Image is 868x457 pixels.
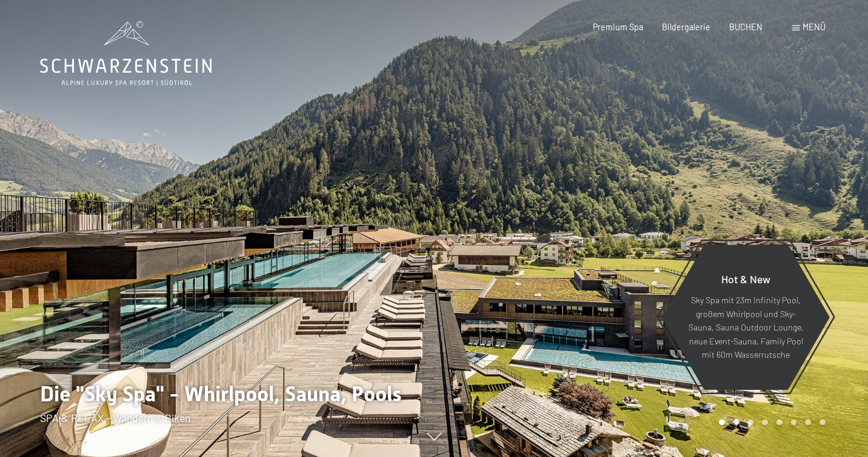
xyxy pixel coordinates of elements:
a: BUCHEN [729,22,763,32]
div: Carousel Page 8 [820,419,826,426]
div: Carousel Page 3 [748,419,754,426]
div: Carousel Page 6 [791,419,797,426]
div: Carousel Page 7 [805,419,811,426]
p: Sky Spa mit 23m Infinity Pool, großem Whirlpool und Sky-Sauna, Sauna Outdoor Lounge, neue Event-S... [688,294,804,362]
div: Carousel Pagination [715,419,825,426]
span: Menü [803,22,826,32]
a: Bildergalerie [662,22,710,32]
a: Hot & New Sky Spa mit 23m Infinity Pool, großem Whirlpool und Sky-Sauna, Sauna Outdoor Lounge, ne... [661,244,830,390]
div: Carousel Page 5 [776,419,783,426]
div: Carousel Page 2 [733,419,739,426]
div: Carousel Page 1 (Current Slide) [719,419,725,426]
a: Premium Spa [593,22,643,32]
span: Hot & New [721,272,770,286]
div: Carousel Page 4 [762,419,768,426]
